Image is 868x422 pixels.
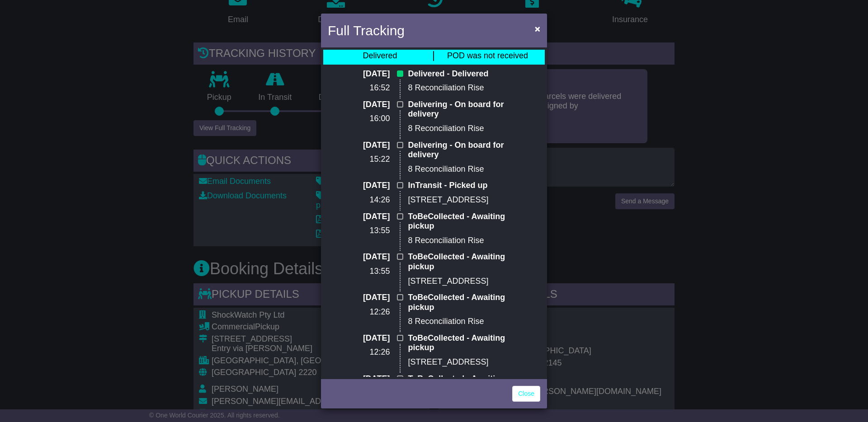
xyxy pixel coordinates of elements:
[408,195,521,205] p: [STREET_ADDRESS]
[347,212,390,222] p: [DATE]
[328,20,405,41] h4: Full Tracking
[347,347,390,357] p: 12:26
[408,69,521,79] p: Delivered - Delivered
[347,155,390,164] p: 15:22
[347,226,390,236] p: 13:55
[408,333,521,353] p: ToBeCollected - Awaiting pickup
[347,267,390,277] p: 13:55
[347,307,390,317] p: 12:26
[347,69,390,79] p: [DATE]
[347,374,390,384] p: [DATE]
[408,100,521,119] p: Delivering - On board for delivery
[408,124,521,134] p: 8 Reconciliation Rise
[408,141,521,160] p: Delivering - On board for delivery
[535,23,540,34] span: ×
[347,333,390,343] p: [DATE]
[347,83,390,93] p: 16:52
[408,212,521,231] p: ToBeCollected - Awaiting pickup
[408,357,521,367] p: [STREET_ADDRESS]
[408,164,521,174] p: 8 Reconciliation Rise
[347,181,390,191] p: [DATE]
[408,236,521,246] p: 8 Reconciliation Rise
[408,317,521,327] p: 8 Reconciliation Rise
[408,277,521,286] p: [STREET_ADDRESS]
[347,141,390,150] p: [DATE]
[347,252,390,262] p: [DATE]
[408,252,521,272] p: ToBeCollected - Awaiting pickup
[408,83,521,93] p: 8 Reconciliation Rise
[408,374,521,394] p: ToBeCollected - Awaiting pickup
[530,19,545,38] button: Close
[447,51,528,60] span: POD was not received
[347,114,390,124] p: 16:00
[512,386,540,402] a: Close
[408,181,521,191] p: InTransit - Picked up
[408,293,521,312] p: ToBeCollected - Awaiting pickup
[363,51,397,61] div: Delivered
[347,293,390,303] p: [DATE]
[347,195,390,205] p: 14:26
[347,100,390,110] p: [DATE]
